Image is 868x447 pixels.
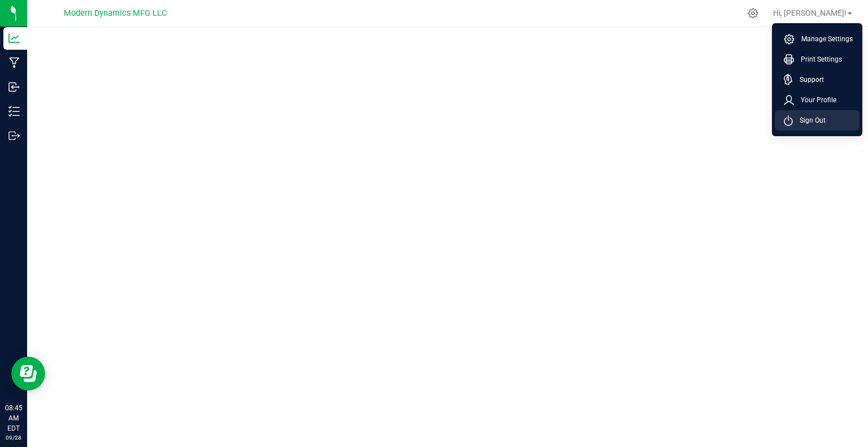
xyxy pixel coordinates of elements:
div: Manage settings [746,8,760,19]
iframe: Resource center [11,357,45,390]
inline-svg: Outbound [8,130,20,141]
inline-svg: Manufacturing [8,57,20,68]
span: Your Profile [794,94,836,106]
inline-svg: Inbound [8,81,20,93]
span: Print Settings [794,54,842,65]
span: Hi, [PERSON_NAME]! [773,8,847,18]
a: Support [784,74,855,85]
span: Manage Settings [795,33,853,45]
inline-svg: Analytics [8,33,20,44]
p: 08:45 AM EDT [5,403,22,433]
li: Sign Out [775,110,860,131]
span: Support [793,74,824,85]
inline-svg: Inventory [8,106,20,117]
span: Sign Out [793,115,826,126]
p: 09/28 [5,433,22,442]
span: Modern Dynamics MFG LLC [64,8,167,18]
